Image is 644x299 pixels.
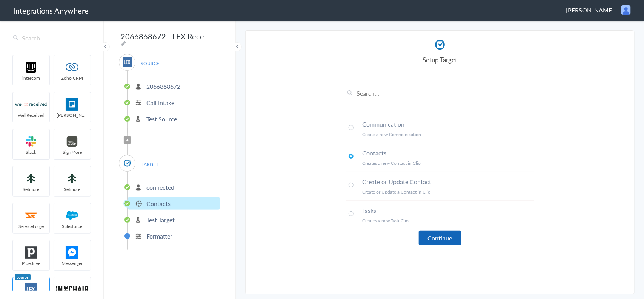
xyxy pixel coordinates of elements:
[54,223,91,229] span: Salesforce
[362,120,534,129] h4: Communication
[362,206,534,215] h4: Tasks
[15,135,47,148] img: slack-logo.svg
[8,31,96,45] input: Search...
[13,260,49,266] span: Pipedrive
[56,172,88,185] img: setmoreNew.jpg
[54,75,91,81] span: Zoho CRM
[54,112,91,118] span: [PERSON_NAME]
[56,283,88,296] img: inch-logo.svg
[56,61,88,74] img: zoho-logo.svg
[13,223,49,229] span: ServiceForge
[123,158,132,168] img: clio-logo.svg
[346,89,534,101] input: Search...
[146,98,174,107] p: Call Intake
[362,160,534,166] p: Creates a new Contact in Clio
[419,231,461,245] button: Continue
[13,149,49,155] span: Slack
[146,115,177,123] p: Test Source
[56,246,88,259] img: FBM.png
[362,217,534,224] p: Creates a new Task Clio
[123,57,132,67] img: lex-app-logo.svg
[146,82,180,91] p: 2066868672
[15,209,47,222] img: serviceforge-icon.png
[15,98,47,111] img: wr-logo.svg
[54,186,91,192] span: Setmore
[136,58,164,68] span: SOURCE
[362,189,534,195] p: Create or Update a Contact in Clio
[56,98,88,111] img: trello.png
[15,246,47,259] img: pipedrive.png
[362,131,534,138] p: Create a new Communication
[136,159,164,169] span: TARGET
[15,172,47,185] img: setmoreNew.jpg
[566,6,614,14] span: [PERSON_NAME]
[15,283,47,296] img: lex-app-logo.svg
[433,38,447,51] img: clio-logo.svg
[146,232,172,240] p: Formatter
[146,199,171,208] p: Contacts
[362,149,534,157] h4: Contacts
[56,209,88,222] img: salesforce-logo.svg
[56,135,88,148] img: signmore-logo.png
[13,5,89,16] h1: Integrations Anywhere
[54,260,91,266] span: Messenger
[15,61,47,74] img: intercom-logo.svg
[146,183,174,192] p: connected
[54,149,91,155] span: SignMore
[13,112,49,118] span: WellReceived
[346,55,534,64] h4: Setup Target
[621,5,631,15] img: user.png
[13,75,49,81] span: intercom
[146,215,175,224] p: Test Target
[13,186,49,192] span: Setmore
[362,177,534,186] h4: Create or Update Contact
